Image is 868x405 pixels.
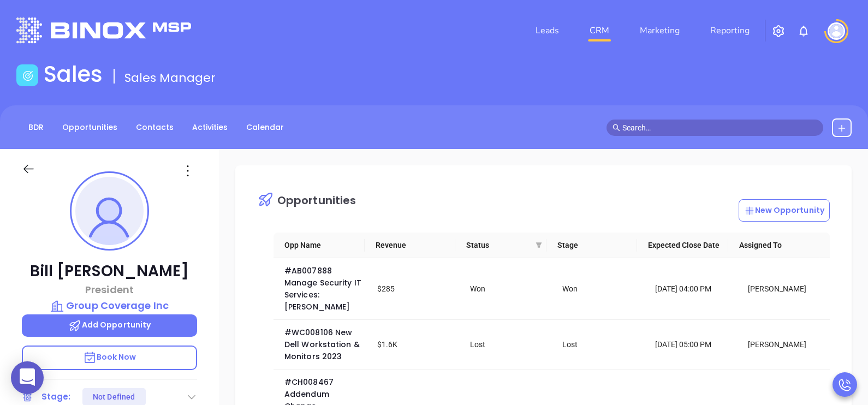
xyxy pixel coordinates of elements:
a: BDR [22,118,50,136]
th: Opp Name [274,233,365,258]
div: Lost [470,338,548,350]
div: [PERSON_NAME] [748,283,825,295]
div: Lost [562,338,640,350]
a: Marketing [635,20,684,41]
a: Opportunities [56,118,124,136]
th: Assigned To [728,233,819,258]
p: Bill [PERSON_NAME] [22,261,197,281]
div: Stage: [41,389,71,405]
span: search [613,124,620,132]
span: filter [536,242,542,248]
div: [PERSON_NAME] [748,338,825,350]
p: New Opportunity [744,205,825,216]
div: Opportunities [277,195,356,206]
div: Won [470,283,548,295]
th: Revenue [365,233,456,258]
div: $285 [377,283,455,295]
a: Group Coverage Inc [22,298,197,313]
div: [DATE] 04:00 PM [655,283,733,295]
a: Contacts [129,118,180,136]
div: Won [562,283,640,295]
a: Reporting [706,20,754,41]
a: Calendar [240,118,290,136]
input: Search… [622,122,818,134]
a: CRM [585,20,614,41]
img: logo [16,17,191,43]
span: filter [533,237,544,253]
h1: Sales [44,61,103,87]
th: Stage [546,233,638,258]
span: Sales Manager [124,69,216,86]
span: Add Opportunity [68,319,151,330]
img: user [828,22,845,40]
a: Activities [186,118,234,136]
img: iconNotification [797,25,810,38]
a: #WC008106 New Dell Workstation & Monitors 2023 [284,327,362,362]
div: [DATE] 05:00 PM [655,338,733,350]
span: Status [466,239,531,251]
a: Leads [531,20,563,41]
p: President [22,282,197,297]
a: #AB007888 Manage Security IT Services: [PERSON_NAME] [284,265,364,312]
img: profile-user [75,177,144,245]
span: Book Now [83,352,136,362]
div: $1.6K [377,338,455,350]
img: iconSetting [772,25,785,38]
th: Expected Close Date [637,233,728,258]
